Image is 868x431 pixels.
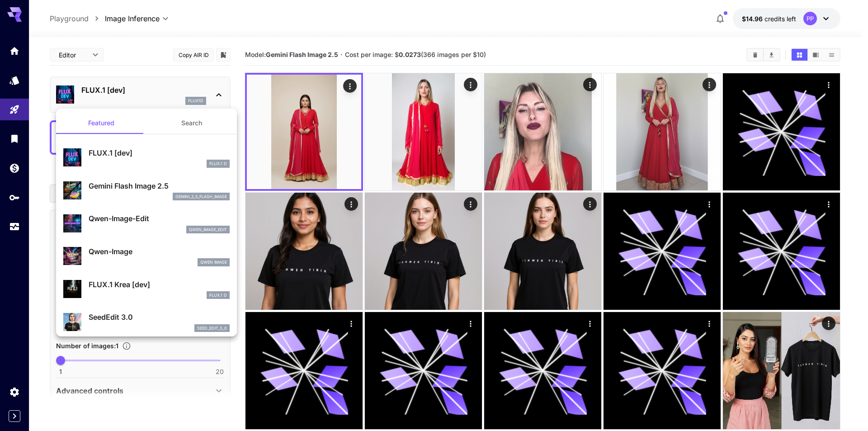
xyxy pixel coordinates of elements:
[63,144,230,171] div: FLUX.1 [dev]FLUX.1 D
[56,112,146,134] button: Featured
[197,325,227,332] p: seed_edit_3_0
[200,259,227,265] p: Qwen Image
[63,308,230,336] div: SeedEdit 3.0seed_edit_3_0
[89,147,230,158] p: FLUX.1 [dev]
[63,177,230,204] div: Gemini Flash Image 2.5gemini_2_5_flash_image
[89,213,230,224] p: Qwen-Image-Edit
[89,312,230,322] p: SeedEdit 3.0
[89,279,230,290] p: FLUX.1 Krea [dev]
[63,242,230,270] div: Qwen-ImageQwen Image
[63,275,230,303] div: FLUX.1 Krea [dev]FLUX.1 D
[89,180,230,191] p: Gemini Flash Image 2.5
[189,227,227,233] p: qwen_image_edit
[175,194,227,200] p: gemini_2_5_flash_image
[209,292,227,298] p: FLUX.1 D
[209,161,227,167] p: FLUX.1 D
[63,209,230,237] div: Qwen-Image-Editqwen_image_edit
[146,112,237,134] button: Search
[89,246,230,257] p: Qwen-Image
